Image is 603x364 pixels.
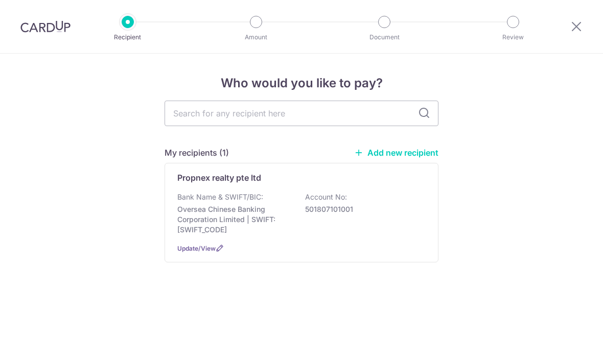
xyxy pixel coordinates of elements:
[305,204,420,214] p: 501807101001
[20,20,71,33] img: CardUp
[218,32,294,42] p: Amount
[305,192,347,202] p: Account No:
[177,204,292,235] p: Oversea Chinese Banking Corporation Limited | SWIFT: [SWIFT_CODE]
[165,74,438,92] h4: Who would you like to pay?
[165,147,229,159] h5: My recipients (1)
[354,148,438,158] a: Add new recipient
[90,32,166,42] p: Recipient
[177,245,216,252] a: Update/View
[475,32,551,42] p: Review
[165,101,438,126] input: Search for any recipient here
[177,172,261,184] p: Propnex realty pte ltd
[346,32,422,42] p: Document
[177,192,263,202] p: Bank Name & SWIFT/BIC:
